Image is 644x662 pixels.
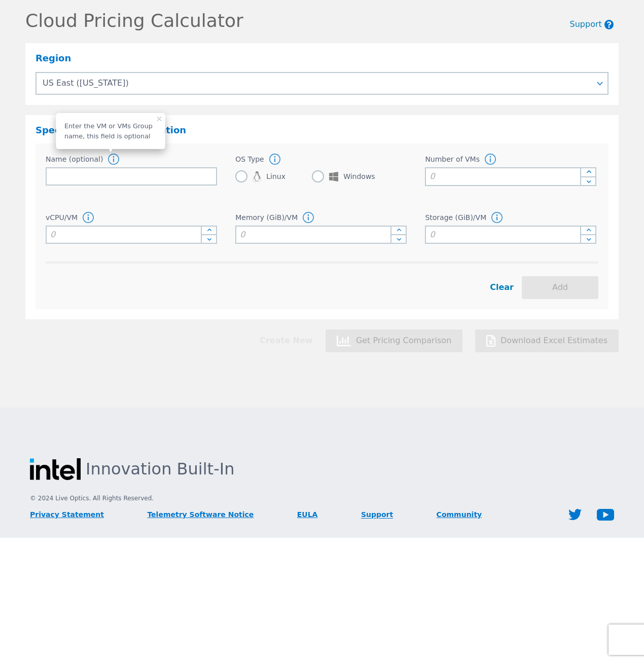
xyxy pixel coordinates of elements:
img: OS-Windows-icon.103f50f0d7ca0a71da18d262fd7d902b.svg [329,172,338,181]
img: OS-Linux-icon.eb205999f305e40316e9c2e8d5954c6d.svg [253,171,261,182]
a: Support [570,19,602,29]
label: Name (optional) [46,155,103,163]
label: Storage (GiB)/VM [425,213,486,222]
a: Create New [260,336,312,345]
label: vCPU/VM [46,213,78,222]
a: Telemetry Software Notice [147,510,254,519]
label: Memory (GiB)/VM [235,213,298,222]
a: Clear [490,275,514,292]
button: Get Pricing Comparison [326,329,463,352]
div: Specify the VM Configuration [35,125,609,136]
a: Community [437,510,482,519]
a: Privacy Statement [30,510,104,519]
p: Cloud Pricing Calculator [25,10,570,35]
a: Support [361,511,393,519]
button: Add [522,276,598,299]
div: Enter the VM or VMs Group name, this field is optional [64,121,157,140]
label: OS Type [235,155,264,163]
button: Download Excel Estimates [475,329,619,352]
div: Region [35,53,609,64]
label: Number of VMs [425,155,480,163]
a: EULA [297,510,318,519]
img: file-excel.ec9f3df3cec238a12d686e79db9bee38.svg [486,335,495,347]
span: © 2024 Live Optics. All Rights Reserved. [30,495,614,502]
label: Windows [312,170,375,182]
span: Innovation Built-In [86,460,234,479]
label: Linux [235,170,285,182]
img: chart-bar.1b67330e21d37d2230201170bce0b41b.svg [337,336,351,346]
